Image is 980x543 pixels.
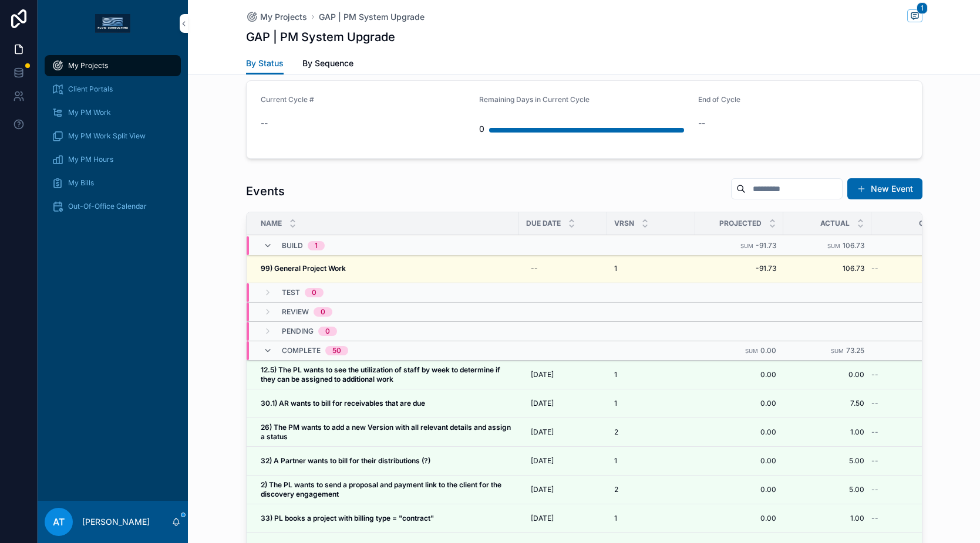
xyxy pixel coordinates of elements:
[790,370,864,379] a: 0.00
[246,29,395,45] h1: GAP | PM System Upgrade
[907,9,922,24] button: 1
[871,399,960,408] a: --
[526,423,600,442] a: [DATE]
[68,178,94,188] span: My Bills
[919,219,952,228] span: Original
[68,108,111,117] span: My PM Work
[531,485,554,494] span: [DATE]
[282,327,314,336] span: Pending
[827,243,840,249] small: Sum
[871,514,960,523] a: --
[614,514,688,523] a: 1
[531,427,554,437] span: [DATE]
[702,456,776,466] a: 0.00
[871,370,960,379] a: --
[760,346,776,355] span: 0.00
[261,456,512,466] a: 32) A Partner wants to bill for their distributions (?)
[614,456,688,466] a: 1
[261,264,512,273] a: 99) General Project Work
[871,485,960,494] a: --
[45,55,181,76] a: My Projects
[614,264,617,273] span: 1
[261,365,512,384] a: 12.5) The PL wants to see the utilization of staff by week to determine if they can be assigned t...
[614,370,688,379] a: 1
[282,346,321,355] span: Complete
[261,219,282,228] span: Name
[315,241,318,250] div: 1
[871,456,878,466] span: --
[871,370,878,379] span: --
[702,370,776,379] span: 0.00
[68,155,113,164] span: My PM Hours
[261,456,430,465] strong: 32) A Partner wants to bill for their distributions (?)
[38,47,188,232] div: scrollable content
[702,485,776,494] span: 0.00
[847,178,922,199] button: New Event
[531,399,554,408] span: [DATE]
[698,95,740,104] span: End of Cycle
[68,84,113,94] span: Client Portals
[261,480,512,499] a: 2) The PL wants to send a proposal and payment link to the client for the discovery engagement
[831,348,844,354] small: Sum
[261,514,434,522] strong: 33) PL books a project with billing type = "contract"
[45,79,181,100] a: Client Portals
[302,57,353,69] span: By Sequence
[526,480,600,499] a: [DATE]
[614,456,617,466] span: 1
[790,485,864,494] span: 5.00
[531,456,554,466] span: [DATE]
[756,241,776,250] span: -91.73
[45,125,181,147] a: My PM Work Split View
[846,346,864,355] span: 73.25
[68,202,147,211] span: Out-Of-Office Calendar
[526,219,561,228] span: Due Date
[261,423,512,442] a: 26) The PM wants to add a new Version with all relevant details and assign a status
[282,241,303,250] span: Build
[526,394,600,413] a: [DATE]
[871,399,878,408] span: --
[871,427,960,437] a: --
[261,399,425,408] strong: 30.1) AR wants to bill for receivables that are due
[790,514,864,523] span: 1.00
[871,514,878,523] span: --
[479,95,590,104] span: Remaining Days in Current Cycle
[871,264,878,273] span: --
[614,370,617,379] span: 1
[526,259,600,278] a: --
[702,399,776,408] span: 0.00
[614,399,617,408] span: 1
[261,95,314,104] span: Current Cycle #
[698,117,705,129] span: --
[871,427,878,437] span: --
[526,365,600,384] a: [DATE]
[53,515,65,529] span: AT
[917,2,928,14] span: 1
[614,219,634,228] span: VRSN
[745,348,758,354] small: Sum
[282,307,309,317] span: Review
[702,264,776,273] span: -91.73
[790,399,864,408] a: 7.50
[702,514,776,523] a: 0.00
[45,196,181,217] a: Out-Of-Office Calendar
[321,307,325,317] div: 0
[68,61,108,70] span: My Projects
[843,241,864,250] span: 106.73
[740,243,753,249] small: Sum
[302,53,353,76] a: By Sequence
[614,514,617,523] span: 1
[614,485,618,494] span: 2
[614,485,688,494] a: 2
[319,11,425,23] a: GAP | PM System Upgrade
[261,264,346,273] strong: 99) General Project Work
[45,172,181,194] a: My Bills
[260,11,307,23] span: My Projects
[871,456,960,466] a: --
[702,427,776,437] a: 0.00
[790,456,864,466] a: 5.00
